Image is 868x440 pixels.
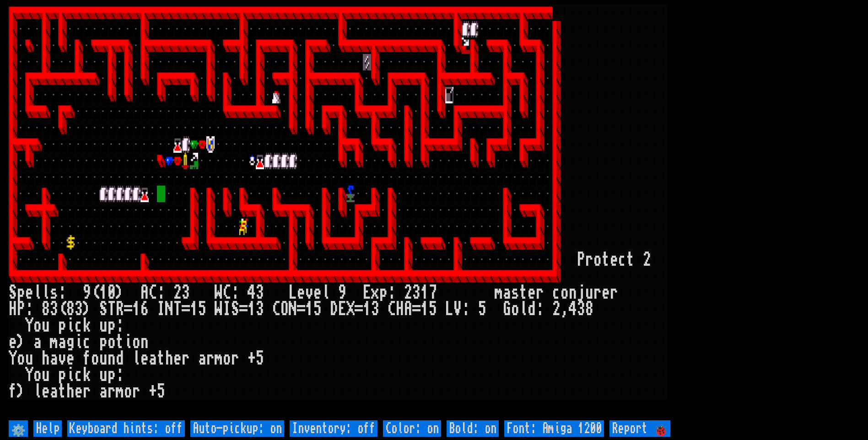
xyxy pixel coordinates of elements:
div: g [66,334,75,350]
div: l [33,383,42,400]
div: p [108,317,116,334]
div: = [355,301,363,317]
input: Bold: on [447,420,499,437]
div: h [165,350,173,367]
div: t [519,284,528,301]
div: L [445,301,453,317]
div: e [602,284,610,301]
div: p [58,317,66,334]
div: e [297,284,305,301]
div: m [215,350,223,367]
div: i [124,334,132,350]
div: 4 [569,301,577,317]
div: e [528,284,536,301]
div: o [91,350,99,367]
div: 2 [404,284,412,301]
div: u [42,317,50,334]
div: : [536,301,544,317]
div: p [99,334,108,350]
div: L [289,284,297,301]
div: C [149,284,157,301]
div: a [503,284,511,301]
div: 3 [182,284,190,301]
div: o [561,284,569,301]
div: t [602,252,610,268]
div: o [223,350,231,367]
div: t [58,383,66,400]
div: l [42,284,50,301]
div: s [511,284,519,301]
div: 5 [478,301,486,317]
div: r [182,350,190,367]
div: : [462,301,470,317]
div: a [58,334,66,350]
div: S [9,284,17,301]
div: r [585,252,593,268]
div: m [495,284,503,301]
div: 1 [421,301,429,317]
div: ) [83,301,91,317]
div: + [248,350,256,367]
div: o [511,301,519,317]
div: v [305,284,313,301]
div: r [83,383,91,400]
input: Inventory: off [290,420,377,437]
div: 2 [552,301,561,317]
div: Y [25,317,33,334]
div: 5 [198,301,206,317]
div: e [66,350,75,367]
div: 3 [412,284,421,301]
div: : [388,284,396,301]
div: T [173,301,182,317]
div: a [149,350,157,367]
div: a [99,383,108,400]
div: u [99,350,108,367]
div: = [124,301,132,317]
div: , [561,301,569,317]
input: Color: on [383,420,441,437]
div: C [272,301,280,317]
div: u [99,367,108,383]
div: 5 [256,350,264,367]
div: D [330,301,338,317]
input: Font: Amiga 1200 [504,420,604,437]
div: k [83,367,91,383]
div: P [17,301,25,317]
div: l [33,284,42,301]
div: Y [9,350,17,367]
div: 2 [643,252,651,268]
div: o [33,367,42,383]
div: X [346,301,355,317]
div: : [231,284,239,301]
div: u [25,350,33,367]
div: N [289,301,297,317]
div: c [83,334,91,350]
div: a [33,334,42,350]
div: h [66,383,75,400]
div: G [503,301,511,317]
div: W [215,284,223,301]
div: N [165,301,173,317]
div: I [223,301,231,317]
div: o [132,334,140,350]
div: c [618,252,626,268]
div: 9 [83,284,91,301]
div: e [42,383,50,400]
div: f [9,383,17,400]
div: 4 [248,284,256,301]
div: p [17,284,25,301]
div: c [75,367,83,383]
div: e [173,350,182,367]
div: n [140,334,149,350]
div: a [50,350,58,367]
div: a [50,383,58,400]
div: m [116,383,124,400]
div: E [363,284,371,301]
div: 1 [305,301,313,317]
div: 7 [429,284,437,301]
div: 1 [190,301,198,317]
div: 1 [363,301,371,317]
div: p [379,284,388,301]
div: c [552,284,561,301]
div: 1 [132,301,140,317]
